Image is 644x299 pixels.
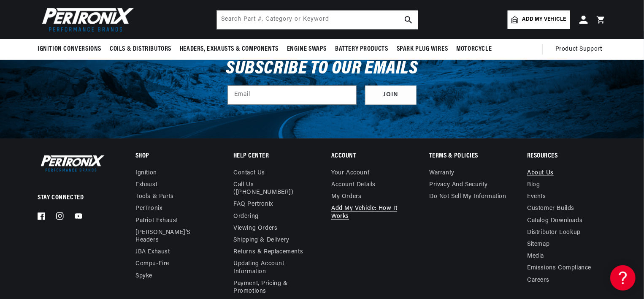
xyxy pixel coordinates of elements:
a: Careers [527,275,549,286]
a: Patriot Exhaust [135,215,178,227]
a: Privacy and Security [429,179,488,191]
a: Catalog Downloads [527,215,582,227]
a: Compu-Fire [135,258,169,270]
a: Returns & Replacements [233,246,303,258]
a: Add my vehicle [508,11,570,29]
a: Payment, Pricing & Promotions [233,278,312,297]
a: Distributor Lookup [527,227,581,239]
span: Headers, Exhausts & Components [180,45,279,54]
span: Engine Swaps [287,45,327,54]
a: Your account [331,169,369,179]
a: Blog [527,179,540,191]
a: Contact us [233,169,265,179]
input: Email [228,86,356,104]
span: Spark Plug Wires [397,45,448,54]
a: Tools & Parts [135,191,174,203]
a: PerTronix [135,203,162,215]
summary: Motorcycle [452,39,496,59]
summary: Battery Products [331,39,392,59]
span: Battery Products [335,45,388,54]
p: Stay Connected [38,193,108,202]
img: Pertronix [38,153,105,174]
summary: Engine Swaps [283,39,331,59]
span: Motorcycle [456,45,492,54]
span: Coils & Distributors [110,45,171,54]
button: search button [399,11,418,29]
a: Exhaust [135,179,157,191]
a: Shipping & Delivery [233,234,289,246]
a: Customer Builds [527,203,574,215]
a: Ordering [233,211,259,223]
a: Add My Vehicle: How It Works [331,203,410,222]
img: Pertronix [38,5,135,34]
summary: Spark Plug Wires [392,39,452,59]
a: Viewing Orders [233,223,277,234]
span: Ignition Conversions [38,45,101,54]
span: Add my vehicle [522,16,566,24]
a: FAQ Pertronix [233,198,273,210]
a: Events [527,191,546,203]
a: Call Us ([PHONE_NUMBER]) [233,179,306,198]
a: JBA Exhaust [135,246,170,258]
a: Emissions compliance [527,262,591,274]
a: Updating Account Information [233,258,306,277]
summary: Ignition Conversions [38,39,106,59]
summary: Headers, Exhausts & Components [176,39,283,59]
a: Spyke [135,270,152,282]
a: My orders [331,191,361,203]
a: Do not sell my information [429,191,506,203]
a: Ignition [135,169,157,179]
summary: Coils & Distributors [106,39,176,59]
a: Media [527,250,544,262]
input: Search Part #, Category or Keyword [217,11,418,29]
a: Account details [331,179,376,191]
h3: Subscribe to our emails [226,61,418,77]
span: Product Support [555,45,602,54]
button: Subscribe [365,86,417,105]
a: About Us [527,169,554,179]
a: [PERSON_NAME]'s Headers [135,227,208,246]
summary: Product Support [555,39,606,60]
a: Sitemap [527,239,549,250]
a: Warranty [429,169,455,179]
